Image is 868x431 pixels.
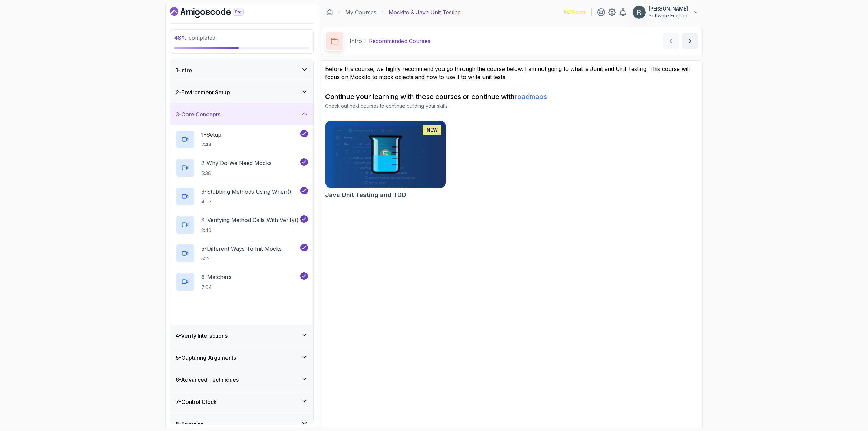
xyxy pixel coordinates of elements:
[176,272,308,291] button: 6-Matchers7:04
[176,354,236,362] h3: 5 - Capturing Arguments
[201,188,291,196] p: 3 - Stubbing Methods Using When()
[325,190,406,200] h2: Java Unit Testing and TDD
[325,120,446,200] a: Java Unit Testing and TDD cardNEWJava Unit Testing and TDD
[515,93,547,101] a: roadmaps
[176,187,308,206] button: 3-Stubbing Methods Using When()4:07
[389,8,461,16] p: Mockito & Java Unit Testing
[170,59,313,81] button: 1-Intro
[176,332,228,340] h3: 4 - Verify Interactions
[201,198,291,205] p: 4:07
[201,255,282,262] p: 5:12
[325,103,698,110] p: Check out next courses to continue building your skills.
[350,37,362,45] p: Intro
[170,7,259,18] a: Dashboard
[174,34,215,41] span: completed
[176,130,308,149] button: 1-Setup2:44
[170,391,313,413] button: 7-Control Clock
[176,398,217,406] h3: 7 - Control Clock
[649,12,690,19] p: Software Engineer
[176,88,230,96] h3: 2 - Environment Setup
[325,65,698,81] p: Before this course, we highly recommend you go through the course below. I am not going to what i...
[201,273,232,281] p: 6 - Matchers
[176,420,204,428] h3: 8 - Exercise
[176,244,308,263] button: 5-Different Ways To Init Mocks5:12
[170,81,313,103] button: 2-Environment Setup
[682,33,698,49] button: next content
[170,325,313,347] button: 4-Verify Interactions
[201,170,272,177] p: 5:38
[201,227,299,234] p: 2:40
[201,216,299,224] p: 4 - Verifying Method Calls With Verify()
[176,215,308,234] button: 4-Verifying Method Calls With Verify()2:40
[174,34,187,41] span: 48 %
[633,6,646,19] img: user profile image
[201,284,232,291] p: 7:04
[170,347,313,369] button: 5-Capturing Arguments
[369,37,430,45] p: Recommended Courses
[201,131,221,139] p: 1 - Setup
[176,66,192,74] h3: 1 - Intro
[649,5,690,12] p: [PERSON_NAME]
[632,5,700,19] button: user profile image[PERSON_NAME]Software Engineer
[170,369,313,391] button: 6-Advanced Techniques
[325,121,446,188] img: Java Unit Testing and TDD card
[176,158,308,177] button: 2-Why Do We Need Mocks5:38
[563,9,586,16] p: 1031 Points
[201,141,221,148] p: 2:44
[326,9,333,16] a: Dashboard
[170,103,313,125] button: 3-Core Concepts
[345,8,376,16] a: My Courses
[201,244,282,253] p: 5 - Different Ways To Init Mocks
[176,376,239,384] h3: 6 - Advanced Techniques
[663,33,679,49] button: previous content
[201,159,272,167] p: 2 - Why Do We Need Mocks
[176,110,220,118] h3: 3 - Core Concepts
[427,126,438,133] p: NEW
[325,92,698,101] h2: Continue your learning with these courses or continue with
